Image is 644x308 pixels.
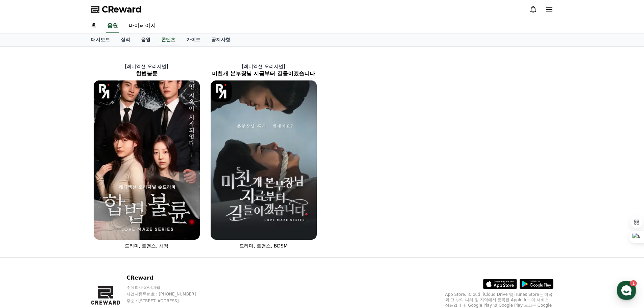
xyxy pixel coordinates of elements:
a: 음원 [136,33,156,46]
span: 설정 [104,224,113,230]
img: [object Object] Logo [94,80,115,102]
span: CReward [102,4,142,15]
p: 주소 : [STREET_ADDRESS] [126,298,209,304]
h2: 합법불륜 [88,70,205,78]
a: CReward [91,4,142,15]
a: [레디액션 오리지널] 미친개 본부장님 지금부터 길들이겠습니다 미친개 본부장님 지금부터 길들이겠습니다 [object Object] Logo 드라마, 로맨스, BDSM [205,57,322,255]
img: [object Object] Logo [211,80,232,102]
a: 가이드 [181,33,206,46]
span: 1 [69,214,71,219]
a: 실적 [115,33,136,46]
p: 사업자등록번호 : [PHONE_NUMBER] [126,291,209,297]
h2: 미친개 본부장님 지금부터 길들이겠습니다 [205,70,322,78]
span: 드라마, 로맨스, BDSM [239,243,288,248]
a: 음원 [106,19,119,33]
span: 드라마, 로맨스, 치정 [125,243,169,248]
a: 1대화 [45,214,87,231]
a: 대시보드 [86,33,115,46]
span: 홈 [21,224,25,230]
a: 콘텐츠 [159,33,178,46]
p: 주식회사 와이피랩 [126,285,209,290]
p: [레디액션 오리지널] [205,63,322,70]
p: [레디액션 오리지널] [88,63,205,70]
a: [레디액션 오리지널] 합법불륜 합법불륜 [object Object] Logo 드라마, 로맨스, 치정 [88,57,205,255]
p: CReward [126,274,209,282]
a: 설정 [87,214,130,231]
a: 홈 [2,214,45,231]
a: 홈 [86,19,102,33]
img: 미친개 본부장님 지금부터 길들이겠습니다 [211,80,317,240]
a: 공지사항 [206,33,236,46]
img: 합법불륜 [94,80,200,240]
span: 대화 [62,225,70,230]
a: 마이페이지 [123,19,161,33]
